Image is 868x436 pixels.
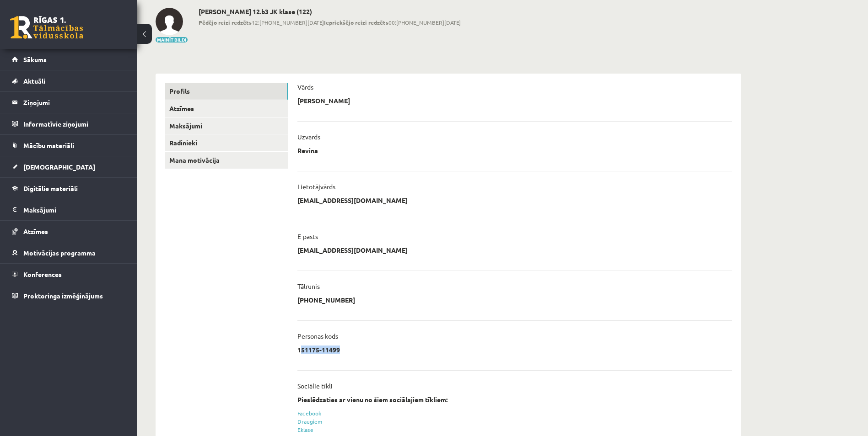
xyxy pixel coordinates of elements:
[156,8,183,35] img: Inga Revina
[12,221,126,242] a: Atzīmes
[23,55,47,64] span: Sākums
[297,282,320,290] p: Tālrunis
[297,418,323,425] a: Draugiem
[165,83,288,100] a: Profils
[199,18,461,27] span: 12:[PHONE_NUMBER][DATE] 00:[PHONE_NUMBER][DATE]
[324,19,388,26] b: Iepriekšējo reizi redzēts
[297,96,350,105] p: [PERSON_NAME]
[165,117,288,134] a: Maksājumi
[12,135,126,156] a: Mācību materiāli
[23,249,96,257] span: Motivācijas programma
[12,199,126,220] a: Maksājumi
[23,227,48,235] span: Atzīmes
[297,83,313,91] p: Vārds
[199,8,461,16] h2: [PERSON_NAME] 12.b3 JK klase (122)
[23,184,78,192] span: Digitālie materiāli
[23,292,103,300] span: Proktoringa izmēģinājums
[12,70,126,91] a: Aktuāli
[12,178,126,199] a: Digitālie materiāli
[23,270,62,278] span: Konferences
[297,426,313,433] a: Eklase
[297,232,318,240] p: E-pasts
[12,285,126,306] a: Proktoringa izmēģinājums
[297,146,318,154] p: Revina
[297,346,340,354] p: 151175-11499
[297,296,355,304] p: [PHONE_NUMBER]
[297,182,335,191] p: Lietotājvārds
[297,196,408,204] p: [EMAIL_ADDRESS][DOMAIN_NAME]
[23,92,126,113] legend: Ziņojumi
[165,152,288,169] a: Mana motivācija
[12,156,126,177] a: [DEMOGRAPHIC_DATA]
[12,49,126,70] a: Sākums
[23,113,126,134] legend: Informatīvie ziņojumi
[12,264,126,285] a: Konferences
[156,37,188,43] button: Mainīt bildi
[297,395,447,404] strong: Pieslēdzaties ar vienu no šiem sociālajiem tīkliem:
[12,113,126,134] a: Informatīvie ziņojumi
[297,332,338,340] p: Personas kods
[165,100,288,117] a: Atzīmes
[12,242,126,263] a: Motivācijas programma
[165,134,288,151] a: Radinieki
[297,133,320,141] p: Uzvārds
[12,92,126,113] a: Ziņojumi
[23,199,126,220] legend: Maksājumi
[297,382,333,390] p: Sociālie tīkli
[297,246,408,254] p: [EMAIL_ADDRESS][DOMAIN_NAME]
[10,16,83,39] a: Rīgas 1. Tālmācības vidusskola
[23,163,95,171] span: [DEMOGRAPHIC_DATA]
[297,409,321,417] a: Facebook
[23,141,74,149] span: Mācību materiāli
[23,77,45,85] span: Aktuāli
[199,19,252,26] b: Pēdējo reizi redzēts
